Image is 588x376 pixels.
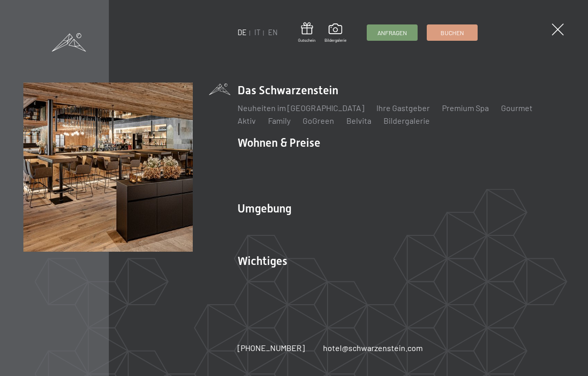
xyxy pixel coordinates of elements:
[376,103,430,113] a: Ihre Gastgeber
[367,25,417,40] a: Anfragen
[254,28,260,37] a: IT
[298,38,315,43] span: Gutschein
[427,25,477,40] a: Buchen
[501,103,533,113] a: Gourmet
[323,342,423,354] a: hotel@schwarzenstein.com
[325,38,346,43] span: Bildergalerie
[268,28,278,37] a: EN
[268,116,290,125] a: Family
[442,103,489,113] a: Premium Spa
[384,116,430,125] a: Bildergalerie
[238,343,305,353] span: [PHONE_NUMBER]
[238,28,247,37] a: DE
[440,29,464,37] span: Buchen
[238,116,256,125] a: Aktiv
[238,103,364,113] a: Neuheiten im [GEOGRAPHIC_DATA]
[377,29,407,37] span: Anfragen
[238,342,305,354] a: [PHONE_NUMBER]
[303,116,334,125] a: GoGreen
[346,116,371,125] a: Belvita
[325,23,346,43] a: Bildergalerie
[298,22,315,43] a: Gutschein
